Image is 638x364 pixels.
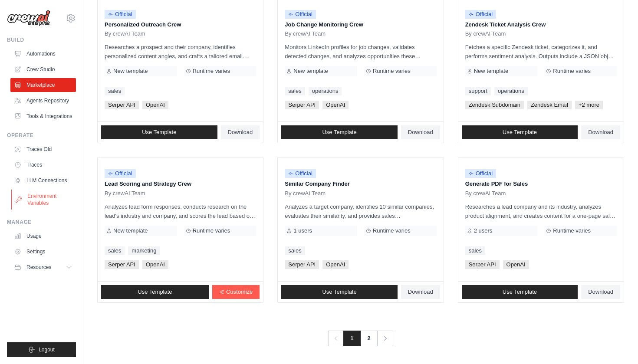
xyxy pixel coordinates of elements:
span: Official [465,10,497,19]
span: Use Template [138,289,172,295]
a: operations [309,87,342,95]
div: Manage [7,219,76,226]
span: Official [285,169,316,178]
a: Use Template [101,285,209,299]
a: Use Template [101,125,217,139]
p: Researches a lead company and its industry, analyzes product alignment, and creates content for a... [465,202,617,220]
a: Use Template [462,125,578,139]
span: New template [113,68,148,75]
span: Download [408,129,433,136]
span: Runtime varies [193,68,230,75]
p: Zendesk Ticket Analysis Crew [465,20,617,29]
span: Download [588,129,613,136]
span: Use Template [322,129,356,136]
a: Agents Repository [10,94,76,108]
p: Generate PDF for Sales [465,180,617,188]
span: Official [285,10,316,19]
span: OpenAI [142,101,168,109]
span: +2 more [575,101,603,109]
p: Researches a prospect and their company, identifies personalized content angles, and crafts a tai... [105,43,256,61]
button: Resources [10,260,76,274]
a: Download [221,125,260,139]
a: Environment Variables [11,189,77,210]
a: Marketplace [10,78,76,92]
p: Personalized Outreach Crew [105,20,256,29]
a: sales [285,87,305,95]
p: Fetches a specific Zendesk ticket, categorizes it, and performs sentiment analysis. Outputs inclu... [465,43,617,61]
p: Similar Company Finder [285,180,436,188]
span: Use Template [503,129,537,136]
span: New template [293,68,328,75]
a: Traces [10,158,76,172]
a: sales [105,87,125,95]
span: Runtime varies [553,227,591,234]
p: Job Change Monitoring Crew [285,20,436,29]
div: Operate [7,132,76,139]
span: Serper API [105,260,139,269]
span: Official [465,169,497,178]
p: Monitors LinkedIn profiles for job changes, validates detected changes, and analyzes opportunitie... [285,43,436,61]
a: Crew Studio [10,62,76,76]
span: By crewAI Team [285,30,326,37]
span: Official [105,169,136,178]
a: LLM Connections [10,174,76,187]
a: Use Template [462,285,578,299]
a: sales [465,246,485,255]
span: Runtime varies [373,227,411,234]
a: Usage [10,229,76,243]
span: 1 [343,331,360,346]
a: 2 [360,331,378,346]
a: Traces Old [10,142,76,156]
span: Zendesk Email [527,101,572,109]
div: Build [7,36,76,43]
span: OpenAI [322,101,349,109]
span: By crewAI Team [105,30,145,37]
span: Serper API [105,101,139,109]
span: New template [474,68,508,75]
span: Runtime varies [373,68,411,75]
a: Download [581,285,620,299]
p: Lead Scoring and Strategy Crew [105,180,256,188]
a: Automations [10,47,76,61]
a: Tools & Integrations [10,109,76,123]
span: Resources [26,264,51,271]
p: Analyzes lead form responses, conducts research on the lead's industry and company, and scores th... [105,202,256,220]
span: By crewAI Team [285,190,326,197]
span: Use Template [142,129,176,136]
span: Customize [226,289,253,295]
span: By crewAI Team [465,30,506,37]
span: Use Template [503,289,537,295]
a: marketing [128,246,160,255]
a: Download [581,125,620,139]
a: Download [401,285,440,299]
a: Download [401,125,440,139]
span: By crewAI Team [465,190,506,197]
span: Runtime varies [193,227,230,234]
a: sales [105,246,125,255]
img: Logo [7,10,50,26]
p: Analyzes a target company, identifies 10 similar companies, evaluates their similarity, and provi... [285,202,436,220]
a: Use Template [281,125,398,139]
a: sales [285,246,305,255]
span: OpenAI [322,260,349,269]
span: Zendesk Subdomain [465,101,524,109]
nav: Pagination [328,331,393,346]
a: Customize [212,285,260,299]
span: 1 users [293,227,312,234]
span: By crewAI Team [105,190,145,197]
span: Use Template [322,289,356,295]
span: Official [105,10,136,19]
span: OpenAI [503,260,529,269]
span: New template [113,227,148,234]
span: Logout [39,346,55,353]
span: 2 users [474,227,493,234]
button: Logout [7,342,76,357]
a: support [465,87,491,95]
a: Settings [10,245,76,259]
span: Serper API [285,260,319,269]
span: OpenAI [142,260,168,269]
span: Download [408,289,433,295]
span: Serper API [285,101,319,109]
span: Runtime varies [553,68,591,75]
span: Serper API [465,260,500,269]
